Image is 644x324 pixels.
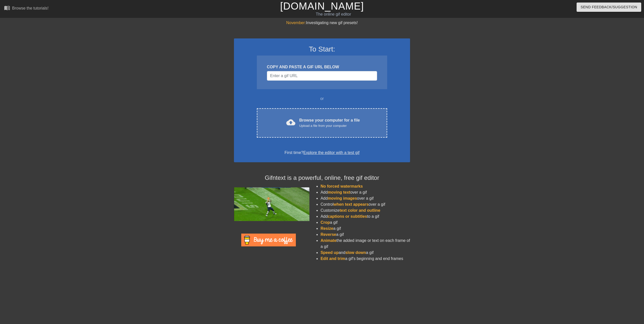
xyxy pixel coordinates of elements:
[320,226,333,231] span: Resize
[280,1,364,12] a: [DOMAIN_NAME]
[12,6,49,10] div: Browse the tutorials!
[4,5,10,11] span: menu_book
[320,238,336,243] span: Animate
[320,232,336,237] span: Reverse
[217,11,450,17] div: The online gif editor
[234,174,410,182] h4: Gifntext is a powerful, online, free gif editor
[328,190,350,194] span: moving text
[320,220,410,226] li: a gif
[241,234,296,246] img: Buy Me A Coffee
[581,4,637,10] span: Send Feedback/Suggestion
[577,3,641,12] button: Send Feedback/Suggestion
[320,201,410,207] li: Control over a gif
[299,123,360,128] div: Upload a file from your computer
[328,196,357,200] span: moving images
[247,96,397,102] div: or
[303,150,359,155] a: Explore the editor with a test gif
[320,256,345,261] span: Edit and trim
[320,238,410,250] li: the added image or text on each frame of a gif
[234,187,309,221] img: football_small.gif
[320,195,410,201] li: Add over a gif
[286,118,295,127] span: cloud_upload
[240,150,404,156] div: First time?
[320,232,410,238] li: a gif
[320,226,410,232] li: a gif
[345,250,366,255] span: slow down
[340,208,380,212] span: text color and outline
[267,71,377,81] input: Username
[320,220,330,225] span: Crop
[320,250,339,255] span: Speed up
[299,117,360,128] div: Browse your computer for a file
[234,20,410,26] div: Investigating new gif presets!
[320,189,410,195] li: Add over a gif
[328,214,367,219] span: captions or subtitles
[320,250,410,256] li: and a gif
[320,256,410,262] li: a gif's beginning and end frames
[286,21,306,25] span: November:
[320,184,363,188] span: No forced watermarks
[267,64,377,70] div: COPY AND PASTE A GIF URL BELOW
[4,5,49,13] a: Browse the tutorials!
[334,202,369,206] span: when text appears
[320,207,410,213] li: Customize
[240,45,404,53] h3: To Start:
[320,213,410,220] li: Add to a gif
